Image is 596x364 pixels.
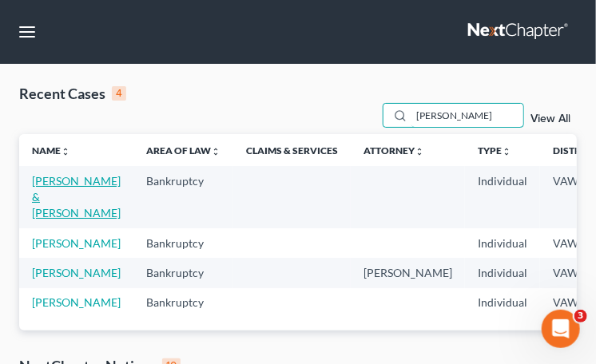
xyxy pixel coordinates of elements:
i: unfold_more [61,147,70,156]
td: Bankruptcy [133,258,233,287]
a: [PERSON_NAME] [32,266,121,279]
i: unfold_more [415,147,424,156]
td: [PERSON_NAME] [351,258,465,287]
a: Typeunfold_more [478,144,511,156]
a: View All [530,113,570,125]
td: Individual [465,288,540,318]
div: Recent Cases [19,84,126,103]
i: unfold_more [502,147,511,156]
i: unfold_more [211,147,221,156]
iframe: Intercom live chat [542,310,580,348]
td: Individual [465,228,540,258]
a: Area of Lawunfold_more [146,144,221,156]
a: [PERSON_NAME] [32,236,121,250]
td: Bankruptcy [133,288,233,318]
a: [PERSON_NAME] [32,295,121,309]
input: Search by name... [411,104,523,127]
a: [PERSON_NAME] & [PERSON_NAME] [32,174,121,220]
a: Nameunfold_more [32,144,70,156]
td: Bankruptcy [133,166,233,227]
span: 3 [574,310,587,322]
td: Individual [465,258,540,287]
td: Individual [465,166,540,227]
td: Bankruptcy [133,228,233,258]
th: Claims & Services [233,134,351,166]
a: Attorneyunfold_more [364,144,424,156]
div: 4 [112,86,126,101]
